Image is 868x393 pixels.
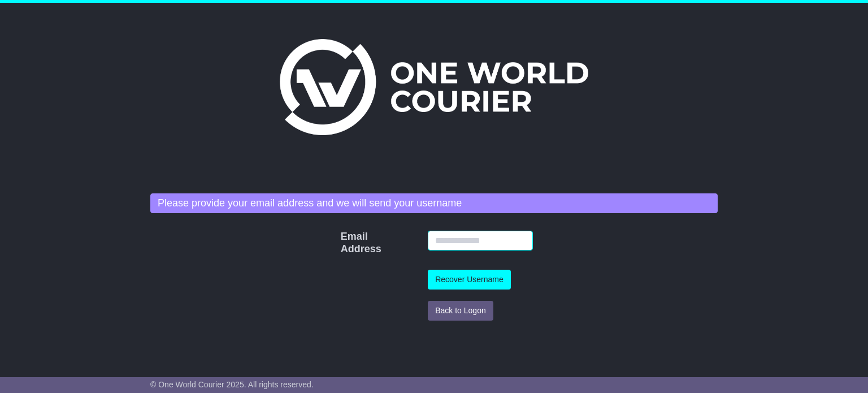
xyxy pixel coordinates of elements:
label: Email Address [335,231,355,255]
img: One World [280,39,588,135]
button: Recover Username [428,270,511,290]
span: © One World Courier 2025. All rights reserved. [150,380,314,389]
div: Please provide your email address and we will send your username [150,193,718,214]
button: Back to Logon [428,301,493,321]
